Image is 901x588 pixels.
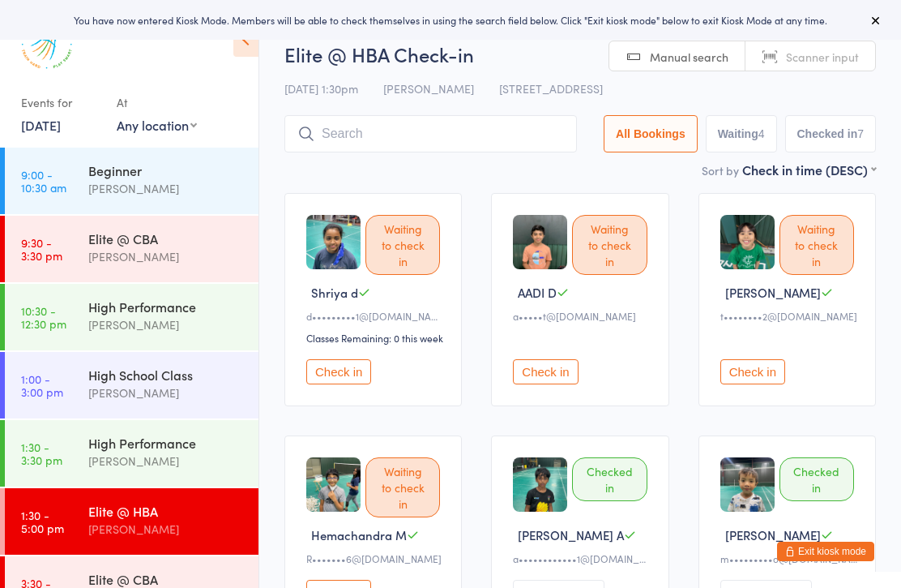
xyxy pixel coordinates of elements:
div: [PERSON_NAME] [88,452,245,470]
div: Waiting to check in [365,457,440,517]
a: 9:30 -3:30 pmElite @ CBA[PERSON_NAME] [5,216,258,282]
button: Check in [513,359,578,384]
div: m•••••••••o@[DOMAIN_NAME] [720,552,859,565]
a: 1:30 -3:30 pmHigh Performance[PERSON_NAME] [5,420,258,487]
button: Check in [720,359,785,384]
button: Checked in7 [785,115,877,152]
div: [PERSON_NAME] [88,179,245,198]
div: t••••••••2@[DOMAIN_NAME] [720,309,859,323]
div: Elite @ CBA [88,570,245,588]
span: Hemachandra M [311,526,407,543]
span: [STREET_ADDRESS] [499,80,603,97]
time: 1:30 - 3:30 pm [21,440,62,466]
span: [PERSON_NAME] [383,80,474,97]
input: Search [284,115,577,152]
span: [PERSON_NAME] A [518,526,624,543]
a: 1:00 -3:00 pmHigh School Class[PERSON_NAME] [5,352,258,418]
div: [PERSON_NAME] [88,315,245,334]
div: You have now entered Kiosk Mode. Members will be able to check themselves in using the search fie... [26,13,875,27]
img: image1621142555.png [513,215,567,269]
span: [DATE] 1:30pm [284,80,358,97]
div: Check in time (DESC) [742,161,876,178]
button: Check in [306,359,371,384]
div: High School Class [88,366,245,384]
div: Waiting to check in [779,215,854,275]
span: AADI D [518,284,557,301]
div: High Performance [88,434,245,452]
a: 1:30 -5:00 pmElite @ HBA[PERSON_NAME] [5,488,258,555]
div: High Performance [88,298,245,315]
div: [PERSON_NAME] [88,247,245,266]
img: image1624299057.png [306,215,361,269]
div: d•••••••••1@[DOMAIN_NAME] [306,309,445,323]
img: image1721758804.png [513,457,567,512]
a: 9:00 -10:30 amBeginner[PERSON_NAME] [5,148,258,214]
div: Checked in [572,457,647,501]
div: R•••••••6@[DOMAIN_NAME] [306,552,445,565]
img: Houston Badminton Academy [16,12,77,73]
time: 1:00 - 3:00 pm [21,372,63,398]
h2: Elite @ HBA Check-in [284,41,876,67]
div: Waiting to check in [365,215,440,275]
div: a••••••••••••1@[DOMAIN_NAME] [513,552,651,565]
div: At [117,89,197,116]
a: 10:30 -12:30 pmHigh Performance[PERSON_NAME] [5,284,258,350]
div: Checked in [779,457,854,501]
a: [DATE] [21,116,61,134]
div: [PERSON_NAME] [88,520,245,539]
span: Scanner input [786,49,859,65]
button: Waiting4 [706,115,777,152]
time: 1:30 - 5:00 pm [21,509,64,534]
time: 9:00 - 10:30 am [21,168,66,194]
div: 4 [758,127,765,140]
div: Elite @ CBA [88,230,245,247]
button: Exit kiosk mode [777,542,874,561]
span: Shriya d [311,284,358,301]
span: Manual search [650,49,728,65]
div: a•••••t@[DOMAIN_NAME] [513,309,651,323]
span: [PERSON_NAME] [725,284,821,301]
img: image1661206519.png [720,215,775,269]
div: Any location [117,116,197,134]
div: Events for [21,89,100,116]
div: Classes Remaining: 0 this week [306,331,445,345]
span: [PERSON_NAME] [725,526,821,543]
time: 10:30 - 12:30 pm [21,304,66,330]
time: 9:30 - 3:30 pm [21,236,62,262]
div: Beginner [88,161,245,179]
div: Elite @ HBA [88,502,245,520]
div: 7 [857,127,864,140]
div: Waiting to check in [572,215,647,275]
label: Sort by [702,162,739,178]
img: image1630250141.png [306,457,361,512]
div: [PERSON_NAME] [88,384,245,402]
img: image1683207563.png [720,457,775,512]
button: All Bookings [604,115,698,152]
